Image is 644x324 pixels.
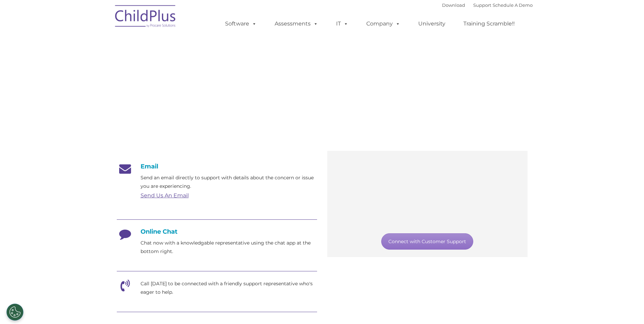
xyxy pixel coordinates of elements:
[112,0,180,34] img: ChildPlus by Procare Solutions
[141,280,317,296] p: Call [DATE] to be connected with a friendly support representative who's eager to help.
[6,304,23,321] button: Cookies Settings
[493,2,533,8] a: Schedule A Demo
[141,174,317,191] p: Send an email directly to support with details about the concern or issue you are experiencing.
[442,2,465,8] a: Download
[268,17,325,31] a: Assessments
[329,17,355,31] a: IT
[218,17,263,31] a: Software
[411,17,452,31] a: University
[360,17,407,31] a: Company
[381,233,473,250] a: Connect with Customer Support
[117,228,317,235] h4: Online Chat
[141,239,317,256] p: Chat now with a knowledgable representative using the chat app at the bottom right.
[457,17,521,31] a: Training Scramble!!
[117,163,317,170] h4: Email
[442,2,533,8] font: |
[473,2,491,8] a: Support
[141,192,189,199] a: Send Us An Email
